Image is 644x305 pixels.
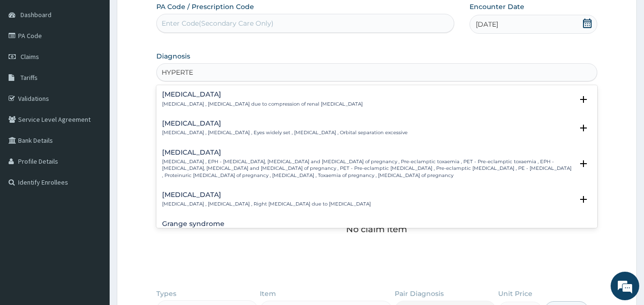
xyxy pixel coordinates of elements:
span: Dashboard [20,10,51,19]
div: Chat with us now [50,53,160,66]
i: open select status [578,194,589,205]
p: No claim item [346,225,407,234]
h4: [MEDICAL_DATA] [162,149,573,156]
span: Claims [20,52,39,61]
h4: [MEDICAL_DATA] [162,120,408,127]
p: [MEDICAL_DATA] , [MEDICAL_DATA] due to compression of renal [MEDICAL_DATA] [162,101,363,108]
textarea: Type your message and hit 'Enter' [5,204,182,237]
h4: Grange syndrome [162,220,573,227]
div: Enter Code(Secondary Care Only) [162,19,274,28]
span: We're online! [55,92,132,188]
div: Minimize live chat window [156,5,179,28]
p: [MEDICAL_DATA] , [MEDICAL_DATA] , Right [MEDICAL_DATA] due to [MEDICAL_DATA] [162,201,371,207]
h4: [MEDICAL_DATA] [162,91,363,98]
i: open select status [578,226,589,237]
i: open select status [578,122,589,134]
span: Tariffs [20,73,38,82]
label: Diagnosis [156,51,190,61]
p: [MEDICAL_DATA] , EPH - [MEDICAL_DATA], [MEDICAL_DATA] and [MEDICAL_DATA] of pregnancy , Pre-eclam... [162,158,573,179]
p: [MEDICAL_DATA] , [MEDICAL_DATA] , Eyes widely set , [MEDICAL_DATA] , Orbital separation excessive [162,129,408,136]
h4: [MEDICAL_DATA] [162,191,371,198]
i: open select status [578,158,589,169]
i: open select status [578,94,589,105]
img: d_794563401_company_1708531726252_794563401 [18,48,39,71]
label: Encounter Date [470,2,524,11]
label: PA Code / Prescription Code [156,2,254,11]
span: [DATE] [476,20,498,29]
